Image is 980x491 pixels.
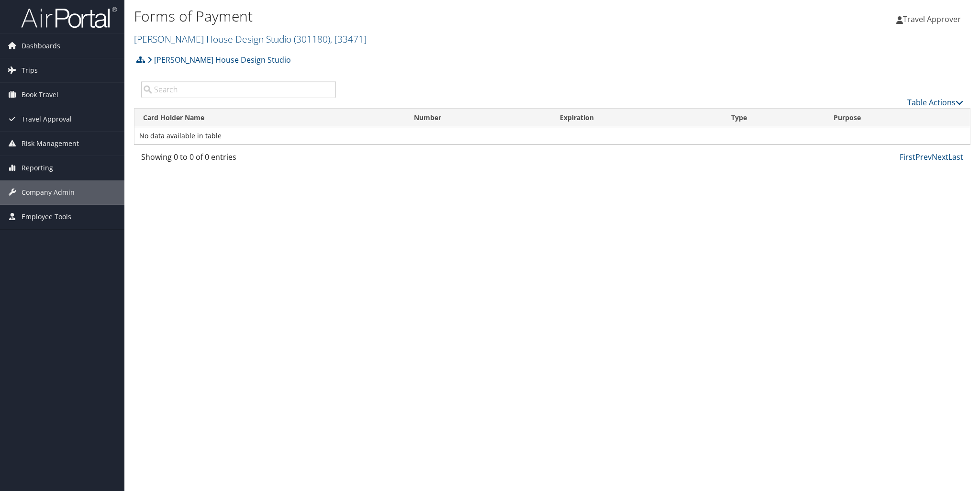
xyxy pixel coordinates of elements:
[948,152,963,162] a: Last
[405,109,551,127] th: Number
[900,152,915,162] a: First
[22,205,71,229] span: Employee Tools
[22,58,38,82] span: Trips
[22,156,53,180] span: Reporting
[825,109,970,127] th: Purpose: activate to sort column ascending
[134,109,405,127] th: Card Holder Name
[141,81,336,98] input: Search
[896,5,970,33] a: Travel Approver
[134,6,691,26] h1: Forms of Payment
[330,33,367,45] span: , [ 33471 ]
[22,34,60,58] span: Dashboards
[551,109,723,127] th: Expiration: activate to sort column ascending
[22,83,58,107] span: Book Travel
[22,180,75,204] span: Company Admin
[907,97,963,108] a: Table Actions
[22,107,72,131] span: Travel Approval
[903,14,961,24] span: Travel Approver
[294,33,330,45] span: ( 301180 )
[134,33,367,45] a: [PERSON_NAME] House Design Studio
[723,109,825,127] th: Type
[134,127,970,145] td: No data available in table
[141,151,336,167] div: Showing 0 to 0 of 0 entries
[21,6,117,29] img: airportal-logo.png
[22,132,79,156] span: Risk Management
[915,152,932,162] a: Prev
[147,50,291,69] a: [PERSON_NAME] House Design Studio
[932,152,948,162] a: Next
